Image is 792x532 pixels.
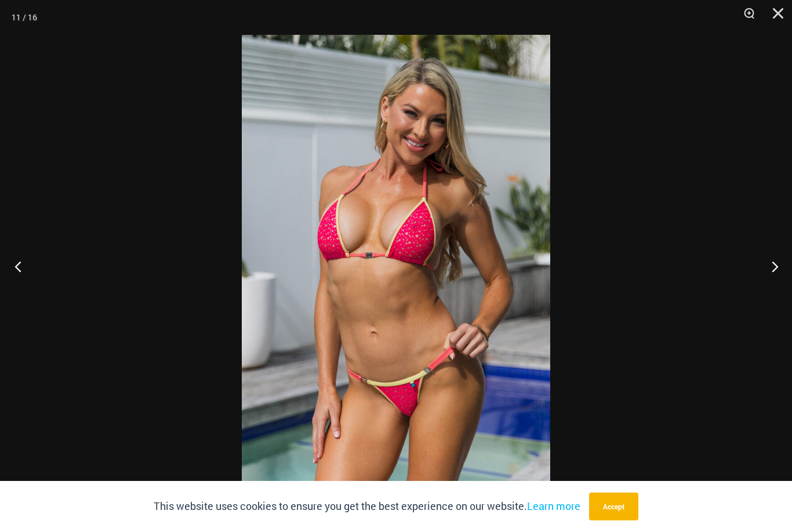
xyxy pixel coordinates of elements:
p: This website uses cookies to ensure you get the best experience on our website. [154,498,580,515]
img: Bubble Mesh Highlight Pink 309 Top 469 Thong 01 [242,35,550,497]
button: Accept [589,493,638,520]
button: Next [749,237,792,295]
a: Learn more [527,499,580,513]
div: 11 / 16 [12,9,37,26]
